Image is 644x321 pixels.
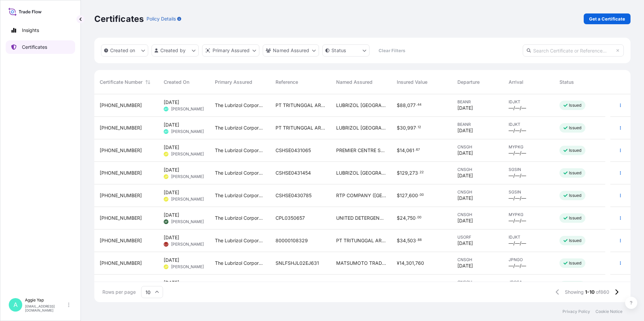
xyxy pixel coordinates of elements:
span: [DATE] [457,105,473,111]
p: Issued [569,148,581,153]
span: A [13,301,18,308]
span: —/—/— [509,127,526,134]
span: [PERSON_NAME] [171,242,204,247]
span: $ [397,103,400,108]
span: 00 [420,194,424,196]
span: 061 [406,148,414,153]
span: . [418,194,419,196]
span: $ [397,216,400,220]
span: , [405,148,406,153]
span: [DATE] [164,189,179,196]
span: [DATE] [457,150,473,156]
span: . [416,239,417,241]
span: Insured Value [397,79,427,85]
span: SNLFSHJL02EJ631 [276,260,319,266]
span: [PERSON_NAME] [171,129,204,134]
span: AY [164,128,168,135]
span: Named Assured [336,79,373,85]
span: MYPKG [509,212,549,217]
span: SGSIN [509,167,549,172]
span: PT TRITUNGGAL ARTHAMAKMUR [336,237,386,244]
span: JP [164,263,168,270]
span: —/—/— [509,262,526,269]
p: Issued [569,103,581,108]
span: CPL0350657 [276,215,305,221]
span: CNSGH [457,257,498,262]
input: Search Certificate or Reference... [523,44,624,57]
span: 14 [400,148,405,153]
span: 88 [400,103,406,108]
span: Rows per page [102,289,136,295]
span: The Lubrizol Corporation [215,170,265,176]
p: Issued [569,215,581,221]
span: Departure [457,79,480,85]
span: CSHSE0431454 [276,170,311,176]
span: RTP COMPANY ([GEOGRAPHIC_DATA]) PTE LTD [336,192,386,199]
span: The Lubrizol Corporation [215,192,265,199]
span: , [408,193,409,198]
span: , [406,238,407,243]
span: [PHONE_NUMBER] [100,192,142,199]
span: [PERSON_NAME] [171,151,204,157]
button: Clear Filters [373,45,411,56]
span: CSHSE0430785 [276,192,312,199]
p: Issued [569,193,581,198]
span: [PHONE_NUMBER] [100,147,142,154]
span: CNSGH [457,144,498,150]
span: PREMIER CENTRE SERVICES SDN BHD [336,147,386,154]
span: CNSGH [457,189,498,195]
span: $ [397,171,400,175]
button: Sort [144,78,152,86]
span: 22 [420,171,424,174]
span: 129 [400,171,408,175]
span: , [408,171,409,175]
span: —/—/— [509,172,526,179]
span: JP [164,151,168,157]
span: [DATE] [457,127,473,134]
span: —/—/— [509,195,526,202]
button: distributor Filter options [202,44,259,57]
p: Clear Filters [379,47,405,54]
a: Insights [6,24,75,37]
p: [EMAIL_ADDRESS][DOMAIN_NAME] [25,304,67,312]
a: Cookie Notice [595,309,622,314]
span: The Lubrizol Corporation [215,102,265,109]
p: Created by [160,47,186,54]
span: —/—/— [509,105,526,111]
span: SGSIN [509,189,549,195]
span: [DATE] [457,262,473,269]
span: [DATE] [164,212,179,218]
span: [DATE] [457,172,473,179]
span: [DATE] [457,240,473,247]
span: CNSGH [457,212,498,217]
span: [PERSON_NAME] [171,219,204,224]
button: certificateStatus Filter options [322,44,369,57]
span: [PHONE_NUMBER] [100,260,142,266]
span: —/—/— [509,240,526,247]
span: 24 [400,216,406,220]
span: 00 [417,216,421,219]
span: BEANR [457,122,498,127]
span: The Lubrizol Corporation [215,260,265,266]
span: of 860 [596,289,609,295]
button: createdOn Filter options [101,44,148,57]
span: AY [164,106,168,112]
span: CSHSE0431065 [276,147,311,154]
span: Arrival [509,79,523,85]
span: , [406,216,407,220]
span: LUBRIZOL [GEOGRAPHIC_DATA] (PTE) LTD [336,124,386,131]
span: —/—/— [509,217,526,224]
span: ¥ [397,261,399,265]
span: 997 [407,126,416,130]
span: LUBRIZOL [GEOGRAPHIC_DATA] (PTE) LTD [336,170,386,176]
p: Aggie Yap [25,297,67,303]
span: $ [397,193,400,198]
span: [DATE] [164,257,179,263]
span: [PERSON_NAME] [171,106,204,112]
span: 1-10 [585,289,594,295]
span: [DATE] [164,279,179,286]
span: 14 [399,261,405,265]
span: Showing [565,289,584,295]
span: JPNGO [509,257,549,262]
